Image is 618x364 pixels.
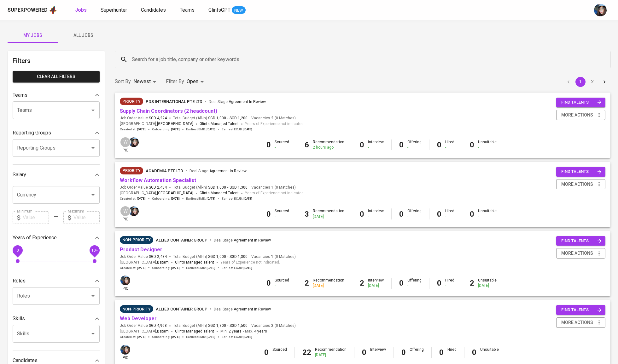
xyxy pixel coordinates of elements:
[157,121,193,127] span: [GEOGRAPHIC_DATA]
[370,352,386,358] div: -
[120,344,131,361] div: pic
[264,348,269,357] b: 0
[227,323,228,328] span: -
[220,329,242,333] span: Min.
[472,348,476,357] b: 0
[243,196,252,201] span: [DATE]
[229,329,242,333] span: 2 years
[120,206,131,222] div: pic
[149,323,167,328] span: SGD 4,968
[313,208,344,219] div: Recommendation
[254,329,267,333] span: 4 years
[13,129,51,137] p: Reporting Groups
[171,266,180,270] span: [DATE]
[362,348,366,357] b: 0
[245,329,267,333] span: Max.
[171,127,180,132] span: [DATE]
[439,348,444,357] b: 0
[561,249,593,257] span: more actions
[175,260,214,264] span: Glints Managed Talent
[89,144,97,152] button: Open
[75,6,88,14] a: Jobs
[101,7,127,13] span: Superhunter
[120,196,146,201] span: Created at :
[73,211,100,224] input: Value
[120,190,193,196] span: [GEOGRAPHIC_DATA] ,
[120,266,146,270] span: Created at :
[599,77,609,87] button: Go to next page
[315,352,347,358] div: [DATE]
[227,185,228,190] span: -
[478,283,497,288] div: [DATE]
[234,238,271,242] span: Agreement In Review
[243,328,244,335] span: -
[401,348,406,357] b: 0
[157,328,169,335] span: Batam
[243,266,252,270] span: [DATE]
[156,238,207,242] span: Allied Container Group
[75,7,87,13] b: Jobs
[137,127,146,132] span: [DATE]
[171,196,180,201] span: [DATE]
[272,347,287,358] div: Sourced
[594,4,607,16] img: diazagista@glints.com
[120,98,143,105] div: New Job received from Demand Team
[120,167,143,174] div: New Job received from Demand Team
[187,78,198,84] span: Open
[561,319,593,327] span: more actions
[270,254,273,259] span: 1
[120,177,196,183] a: Workflow Automation Specialist
[11,31,54,39] span: My Jobs
[407,145,422,150] div: -
[208,185,226,190] span: SGD 1,000
[89,292,97,300] button: Open
[189,169,247,173] span: Deal Stage :
[173,323,248,328] span: Total Budget (All-In)
[478,214,497,219] div: -
[133,78,151,85] p: Newest
[175,329,214,333] span: Glints Managed Talent
[152,266,180,270] span: Onboarding :
[209,100,266,104] span: Deal Stage :
[470,140,474,149] b: 0
[360,279,364,287] b: 2
[556,248,605,259] button: more actions
[200,191,239,195] span: Glints Managed Talent
[120,316,157,321] a: Web Developer
[23,211,49,224] input: Value
[186,127,215,132] span: Earliest EMD :
[480,347,499,358] div: Unsuitable
[407,283,422,288] div: -
[230,254,248,259] span: SGD 1,300
[230,116,248,121] span: SGD 1,200
[561,99,602,106] span: find talents
[478,145,497,150] div: -
[13,91,27,99] p: Teams
[137,335,146,339] span: [DATE]
[120,323,167,328] span: Job Order Value
[270,323,273,328] span: 2
[445,283,454,288] div: -
[207,266,215,270] span: [DATE]
[149,116,167,121] span: SGD 4,224
[214,307,271,311] span: Deal Stage :
[556,98,605,107] button: find talents
[480,352,499,358] div: -
[272,352,287,358] div: -
[209,169,247,173] span: Agreement In Review
[368,139,384,150] div: Interview
[173,254,248,259] span: Total Budget (All-In)
[120,185,167,190] span: Job Order Value
[13,277,26,285] p: Roles
[407,139,422,150] div: Offering
[251,116,296,121] span: Vacancies ( 0 Matches )
[313,283,344,288] div: [DATE]
[399,279,404,287] b: 0
[447,352,457,358] div: -
[561,168,602,175] span: find talents
[152,196,180,201] span: Onboarding :
[13,234,57,242] p: Years of Experience
[470,279,474,287] b: 2
[313,145,344,150] div: 2 hours ago
[251,254,296,259] span: Vacancies ( 0 Matches )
